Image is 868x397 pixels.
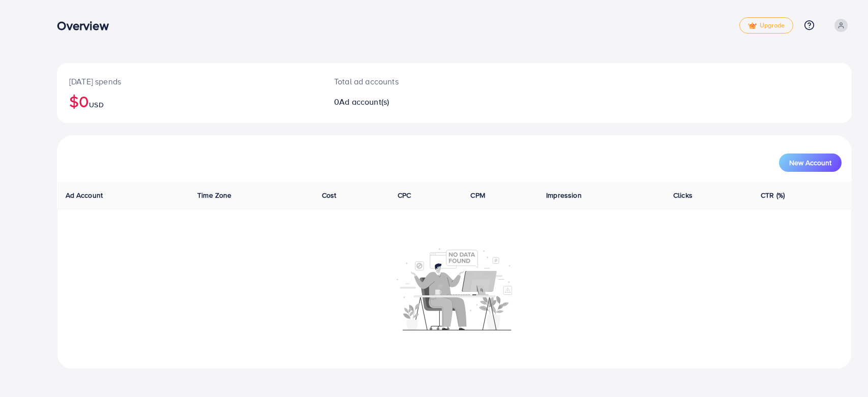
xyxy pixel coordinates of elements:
span: Ad Account [66,190,103,200]
span: New Account [789,159,831,166]
p: [DATE] spends [69,75,310,87]
p: Total ad accounts [334,75,508,87]
span: CPC [398,190,411,200]
span: CTR (%) [761,190,785,200]
span: Clicks [673,190,693,200]
button: New Account [779,154,842,172]
span: Impression [546,190,582,200]
span: Ad account(s) [339,96,389,107]
h2: $0 [69,91,310,111]
img: tick [748,22,757,29]
h2: 0 [334,97,508,107]
span: CPM [470,190,485,200]
span: USD [89,100,103,110]
span: Upgrade [748,22,785,29]
span: Cost [322,190,337,200]
h3: Overview [57,18,116,33]
span: Time Zone [197,190,231,200]
img: No account [397,247,513,330]
a: tickUpgrade [739,17,793,34]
